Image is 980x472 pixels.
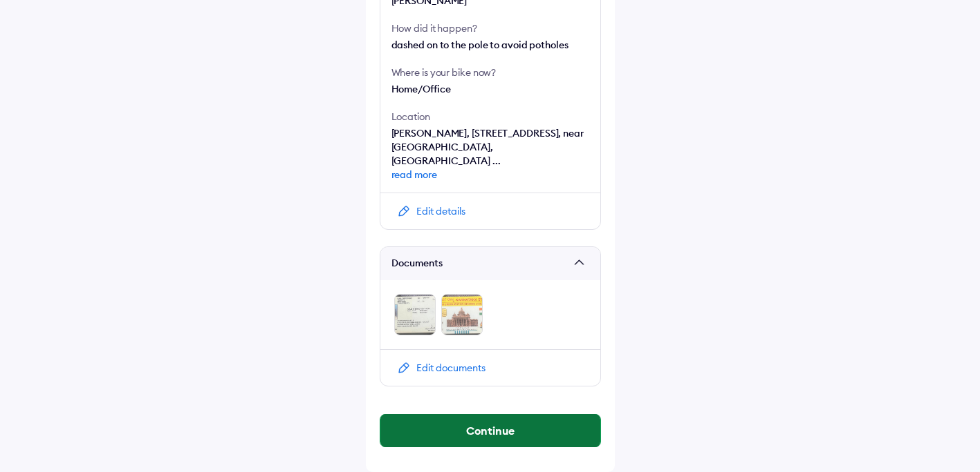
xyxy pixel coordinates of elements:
[391,82,589,96] div: Home/Office
[441,294,483,335] img: DL
[391,21,589,35] div: How did it happen?
[394,294,436,335] img: DL
[391,38,589,52] div: dashed on to the pole to avoid potholes
[416,361,486,375] div: Edit documents
[391,66,589,79] div: Where is your bike now?
[416,204,465,218] div: Edit details
[380,414,600,447] button: Continue
[391,257,568,271] span: Documents
[391,127,589,181] span: [PERSON_NAME], [STREET_ADDRESS], near [GEOGRAPHIC_DATA], [GEOGRAPHIC_DATA] ...
[391,110,589,124] div: Location
[391,168,589,181] span: read more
